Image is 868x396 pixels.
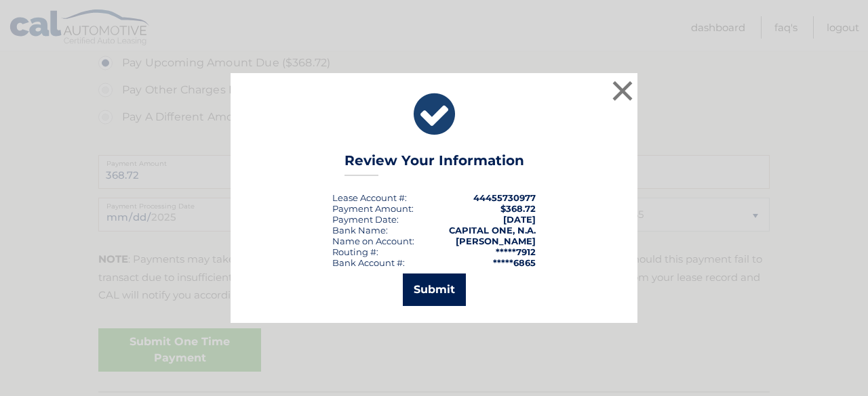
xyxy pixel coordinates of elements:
[332,225,388,236] div: Bank Name:
[332,214,399,225] div: :
[332,236,414,246] div: Name on Account:
[456,236,536,246] strong: [PERSON_NAME]
[473,192,536,203] strong: 44455730977
[332,214,397,225] span: Payment Date
[500,203,536,214] span: $368.72
[449,225,536,236] strong: CAPITAL ONE, N.A.
[344,152,524,176] h3: Review Your Information
[332,246,378,257] div: Routing #:
[332,192,407,203] div: Lease Account #:
[403,273,466,306] button: Submit
[609,77,636,104] button: ×
[332,257,405,268] div: Bank Account #:
[503,214,536,225] span: [DATE]
[332,203,414,214] div: Payment Amount:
